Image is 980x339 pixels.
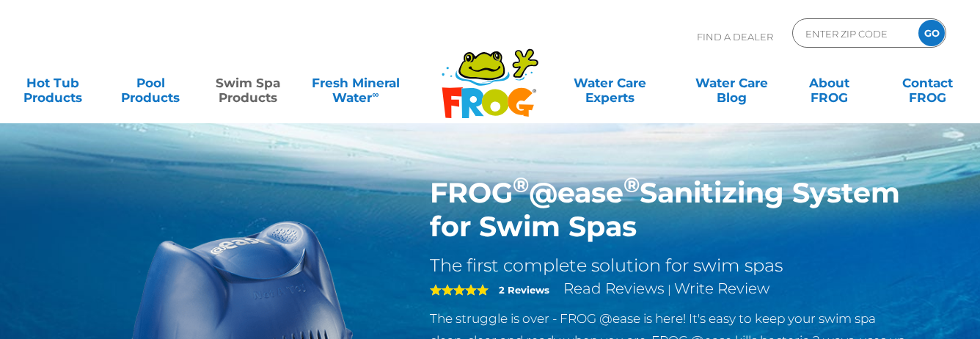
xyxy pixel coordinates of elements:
[697,18,773,55] p: Find A Dealer
[563,280,665,297] a: Read Reviews
[791,68,868,98] a: AboutFROG
[15,68,91,98] a: Hot TubProducts
[513,172,529,197] sup: ®
[694,68,770,98] a: Water CareBlog
[112,68,189,98] a: PoolProducts
[308,68,403,98] a: Fresh MineralWater∞
[434,29,546,119] img: Frog Products Logo
[430,176,909,244] h1: FROG @ease Sanitizing System for Swim Spas
[430,255,909,277] h2: The first complete solution for swim spas
[918,20,945,46] input: GO
[889,68,965,98] a: ContactFROG
[668,282,671,296] span: |
[674,280,769,297] a: Write Review
[624,172,640,197] sup: ®
[430,284,489,296] span: 5
[372,89,379,100] sup: ∞
[499,284,549,296] strong: 2 Reviews
[211,68,287,98] a: Swim SpaProducts
[549,68,672,98] a: Water CareExperts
